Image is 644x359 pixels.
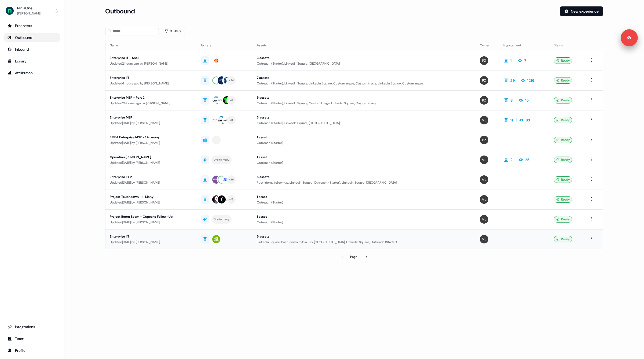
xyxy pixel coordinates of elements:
img: Megan [480,235,488,243]
th: Owner [475,40,499,51]
div: + 24 [229,78,234,83]
div: Ready [554,57,572,64]
div: Outreach (Starter) [257,220,471,225]
div: Inbound [8,47,57,52]
th: Status [550,40,584,51]
div: Library [8,58,57,64]
div: Project Boom Boom - Cupcake Follow-Up [110,214,192,219]
img: Megan [480,215,488,224]
div: Ready [554,176,572,183]
a: Go to Inbound [4,45,60,54]
th: Assets [253,40,475,51]
div: LinkedIn Square, Post-demo follow-up, [GEOGRAPHIC_DATA], LinkedIn Square, Outreach (Starter) [257,239,471,245]
div: 8 [510,98,513,103]
div: Enterprise MSP - Part 2 [110,95,192,100]
div: 5 assets [257,95,471,100]
div: Outreach (Starter) [257,160,471,165]
div: Prospects [8,23,57,28]
div: [PERSON_NAME] [17,11,41,16]
a: Go to profile [4,346,60,355]
div: 5 assets [257,234,471,239]
div: 1 asset [257,154,471,160]
div: Ready [554,117,572,123]
a: Go to templates [4,57,60,65]
div: + 18 [229,197,233,202]
div: Updated 24 hours ago by [PERSON_NAME] [110,101,192,106]
div: Updated [DATE] by [PERSON_NAME] [110,200,192,205]
a: Go to prospects [4,21,60,30]
div: Ready [554,157,572,163]
img: Megan [480,195,488,204]
div: Enterprise MSP [110,115,192,120]
div: 3 assets [257,115,471,120]
img: Megan [480,175,488,184]
div: Ready [554,137,572,143]
div: Enterprise IIT [110,75,192,80]
div: Ready [554,196,572,203]
div: + 6 [230,98,233,103]
div: Ready [554,97,572,103]
div: + 26 [229,177,234,182]
h3: Outbound [105,7,135,15]
div: Post-demo follow-up, LinkedIn Square, Outreach (Starter), LinkedIn Square, [GEOGRAPHIC_DATA] [257,180,471,185]
div: 15 [525,98,529,103]
div: Ready [554,77,572,84]
img: Megan [480,116,488,124]
div: 63 [526,117,530,123]
div: Updated [DATE] by [PERSON_NAME] [110,180,192,185]
div: Outreach (Starter) [257,140,471,146]
div: 1 asset [257,194,471,199]
div: 1 [510,58,512,63]
div: Project Touchdown - 1-Many [110,194,192,199]
img: Petra [480,56,488,65]
div: Updated 2 hours ago by [PERSON_NAME] [110,61,192,66]
a: Go to team [4,334,60,343]
div: NinjaOne [17,5,41,11]
div: 29 [510,78,515,83]
div: One to many [214,157,229,162]
a: Go to outbound experience [4,33,60,42]
div: 1 asset [257,135,471,140]
div: 25 [525,157,529,162]
div: 7 assets [257,75,471,80]
button: 0 Filters [161,27,185,35]
div: 2 [510,157,513,162]
a: Go to integrations [4,323,60,331]
div: 11 [510,117,513,123]
div: Updated [DATE] by [PERSON_NAME] [110,140,192,146]
div: Operation [PERSON_NAME] [110,154,192,160]
div: Updated [DATE] by [PERSON_NAME] [110,160,192,165]
img: Megan [480,156,488,164]
div: Attribution [8,70,57,76]
div: + 8 [230,118,233,123]
button: NinjaOne[PERSON_NAME] [4,4,60,17]
div: Ready [554,236,572,242]
div: 1216 [527,78,534,83]
img: Petra [480,76,488,85]
div: Page 1 [350,254,358,260]
div: Enterprise IIT 2 [110,174,192,180]
div: 7 [524,58,526,63]
div: EMEA Enterprise MSP - 1 to many [110,135,192,140]
button: New experience [560,6,603,16]
img: Petra [480,96,488,105]
div: Outreach (Starter), LinkedIn Square, LinkedIn Square, Custom Image, Custom Image, LinkedIn Square... [257,81,471,86]
div: Updated [DATE] by [PERSON_NAME] [110,220,192,225]
div: Outreach (Starter), LinkedIn Square, [GEOGRAPHIC_DATA] [257,120,471,126]
div: 1 asset [257,214,471,219]
a: Go to attribution [4,69,60,77]
div: Enterprise IIT [110,234,192,239]
div: Team [8,336,57,341]
div: Updated 4 hours ago by [PERSON_NAME] [110,81,192,86]
div: One to many [214,217,229,222]
div: 5 assets [257,174,471,180]
div: Profile [8,348,57,353]
th: Name [105,40,196,51]
div: Integrations [8,324,57,330]
img: Petra [480,136,488,144]
div: Outreach (Starter) [257,200,471,205]
div: Updated [DATE] by [PERSON_NAME] [110,239,192,245]
div: 3 assets [257,55,471,61]
div: Outreach (Starter), LinkedIn Square, [GEOGRAPHIC_DATA] [257,61,471,66]
th: Targets [196,40,253,51]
